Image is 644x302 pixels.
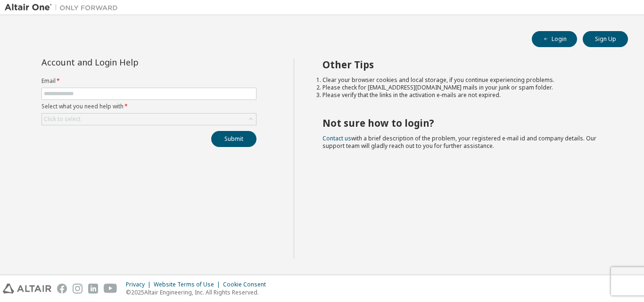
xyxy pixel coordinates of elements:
[57,284,67,294] img: facebook.svg
[154,281,223,288] div: Website Terms of Use
[322,91,611,99] li: Please verify that the links in the activation e-mails are not expired.
[41,77,256,85] label: Email
[73,284,83,294] img: instagram.svg
[42,114,256,125] div: Click to select
[322,58,611,71] h2: Other Tips
[322,134,351,142] a: Contact us
[322,84,611,91] li: Please check for [EMAIL_ADDRESS][DOMAIN_NAME] mails in your junk or spam folder.
[3,284,51,294] img: altair_logo.svg
[41,103,256,110] label: Select what you need help with
[44,115,81,123] div: Click to select
[583,31,628,47] button: Sign Up
[532,31,577,47] button: Login
[126,281,154,288] div: Privacy
[5,3,123,12] img: Altair One
[104,284,117,294] img: youtube.svg
[41,58,214,66] div: Account and Login Help
[211,131,256,147] button: Submit
[126,288,272,296] p: © 2025 Altair Engineering, Inc. All Rights Reserved.
[322,76,611,84] li: Clear your browser cookies and local storage, if you continue experiencing problems.
[322,117,611,129] h2: Not sure how to login?
[88,284,98,294] img: linkedin.svg
[223,281,272,288] div: Cookie Consent
[322,134,596,150] span: with a brief description of the problem, your registered e-mail id and company details. Our suppo...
